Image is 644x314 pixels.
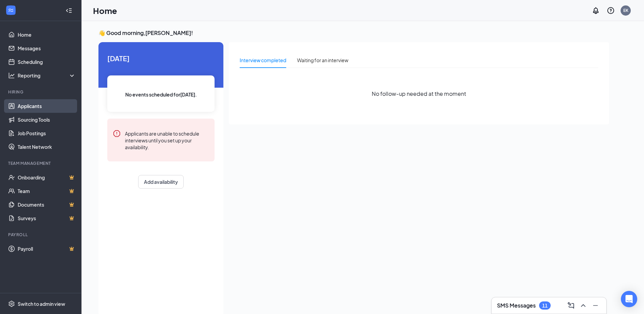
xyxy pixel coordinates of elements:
div: Switch to admin view [18,300,65,307]
div: Payroll [8,232,74,238]
div: EK [623,7,628,13]
a: TeamCrown [18,184,76,198]
svg: Minimize [591,301,600,310]
a: Applicants [18,99,76,113]
svg: Analysis [8,72,15,79]
div: Applicants are unable to schedule interviews until you set up your availability. [125,129,209,151]
a: Scheduling [18,55,76,69]
h1: Home [93,5,117,16]
a: Job Postings [18,126,76,140]
svg: Settings [8,300,15,307]
a: Talent Network [18,140,76,154]
a: PayrollCrown [18,242,76,256]
h3: SMS Messages [497,302,536,309]
svg: Error [113,129,121,138]
svg: Notifications [592,6,600,15]
a: SurveysCrown [18,211,76,225]
a: Sourcing Tools [18,113,76,126]
button: Add availability [138,175,184,189]
span: No events scheduled for [DATE] . [125,91,197,98]
svg: ComposeMessage [567,301,575,310]
span: No follow-up needed at the moment [372,89,466,98]
a: Messages [18,41,76,55]
a: DocumentsCrown [18,198,76,211]
svg: ChevronUp [579,301,587,310]
button: ChevronUp [578,300,589,311]
button: ComposeMessage [566,300,576,311]
svg: Collapse [66,7,72,14]
div: Reporting [18,72,76,79]
span: [DATE] [107,53,215,64]
div: Hiring [8,89,74,95]
a: OnboardingCrown [18,171,76,184]
h3: 👋 Good morning, [PERSON_NAME] ! [98,29,609,37]
svg: QuestionInfo [607,6,615,15]
a: Home [18,28,76,41]
div: Waiting for an interview [297,56,348,64]
div: 11 [542,303,548,309]
svg: WorkstreamLogo [7,7,14,14]
div: Open Intercom Messenger [621,291,637,307]
button: Minimize [590,300,601,311]
div: Interview completed [240,56,286,64]
div: Team Management [8,160,74,166]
